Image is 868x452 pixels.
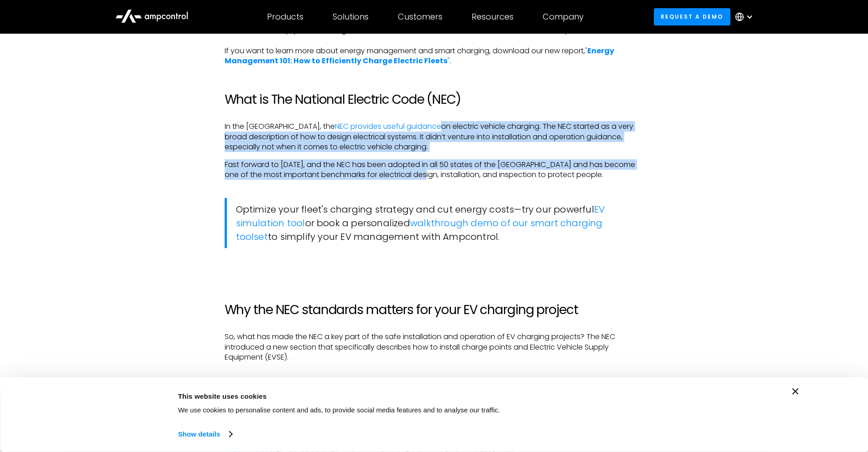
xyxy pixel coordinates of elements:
[472,12,514,22] div: Resources
[792,388,799,395] button: Close banner
[225,122,644,152] p: In the [GEOGRAPHIC_DATA], the on electric vehicle charging. The NEC started as a very broad descr...
[333,12,369,22] div: Solutions
[225,46,614,66] a: "Energy Management 101: How to Efficiently Charge Electric Fleets"
[645,388,776,415] button: Okay
[398,12,442,22] div: Customers
[236,203,605,229] a: EV simulation tool
[178,391,625,401] div: This website uses cookies
[654,8,730,25] a: Request a demo
[225,46,614,66] strong: Energy Management 101: How to Efficiently Charge Electric Fleets
[225,160,644,180] p: Fast forward to [DATE], and the NEC has been adopted in all 50 states of the [GEOGRAPHIC_DATA] an...
[543,12,584,22] div: Company
[178,406,500,414] span: We use cookies to personalise content and ads, to provide social media features and to analyse ou...
[236,217,603,243] a: walkthrough demo of our smart charging toolset
[225,302,644,318] h2: Why the NEC standards matters for your EV charging project
[225,198,644,248] blockquote: Optimize your fleet's charging strategy and cut energy costs—try our powerful or book a personali...
[267,12,303,22] div: Products
[178,427,232,441] a: Show details
[335,121,441,132] a: NEC provides useful guidance
[225,332,644,362] p: So, what has made the NEC a key part of the safe installation and operation of EV charging projec...
[225,15,644,66] p: The good news is — it doesn’t need to be confusing. This article will help you cut through the in...
[225,266,644,276] p: ‍
[225,92,644,107] h2: What is The National Electric Code (NEC)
